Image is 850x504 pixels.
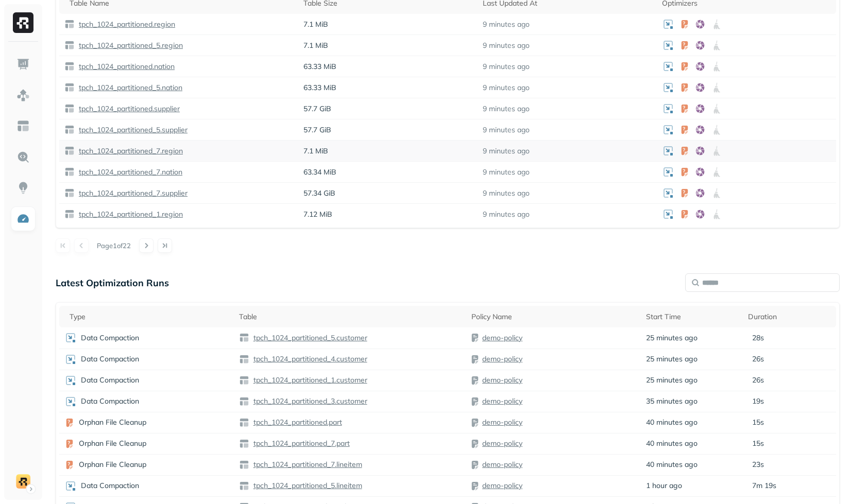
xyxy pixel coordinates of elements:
[646,333,698,343] span: 25 minutes ago
[239,481,249,491] img: table
[482,333,522,342] a: demo-policy
[251,439,350,448] p: tpch_1024_partitioned_7.part
[70,312,229,322] div: Type
[75,20,175,29] a: tpch_1024_partitioned.region
[251,460,362,470] p: tpch_1024_partitioned_7.lineitem
[239,460,249,470] img: table
[752,481,776,491] p: 7m 19s
[249,354,367,364] a: tpch_1024_partitioned_4.customer
[646,418,698,427] span: 40 minutes ago
[482,396,522,406] a: demo-policy
[249,418,342,427] a: tpch_1024_partitioned.part
[646,396,698,406] span: 35 minutes ago
[239,439,249,449] img: table
[64,61,75,72] img: table
[646,439,698,448] span: 40 minutes ago
[483,104,530,114] p: 9 minutes ago
[97,241,131,250] p: Page 1 of 22
[752,460,764,470] p: 23s
[249,396,367,406] a: tpch_1024_partitioned_3.customer
[64,209,75,219] img: table
[75,188,188,198] a: tpch_1024_partitioned_7.supplier
[81,354,139,364] p: Data Compaction
[251,418,342,427] p: tpch_1024_partitioned.part
[483,146,530,156] p: 9 minutes ago
[303,62,472,72] p: 63.33 MiB
[752,333,764,343] p: 28s
[482,375,522,385] a: demo-policy
[249,375,367,385] a: tpch_1024_partitioned_1.customer
[483,125,530,135] p: 9 minutes ago
[303,146,472,156] p: 7.1 MiB
[239,354,249,364] img: table
[239,418,249,428] img: table
[251,481,362,491] p: tpch_1024_partitioned_5.lineitem
[77,188,188,198] p: tpch_1024_partitioned_7.supplier
[482,354,522,363] a: demo-policy
[16,474,30,489] img: demo
[77,104,180,114] p: tpch_1024_partitioned.supplier
[77,210,183,219] p: tpch_1024_partitioned_1.region
[16,150,30,164] img: Query Explorer
[77,83,182,93] p: tpch_1024_partitioned_5.nation
[303,104,472,114] p: 57.7 GiB
[64,82,75,93] img: table
[79,418,146,427] p: Orphan File Cleanup
[56,277,169,289] p: Latest Optimization Runs
[16,119,30,133] img: Asset Explorer
[483,167,530,177] p: 9 minutes ago
[239,375,249,386] img: table
[249,460,362,470] a: tpch_1024_partitioned_7.lineitem
[75,41,183,50] a: tpch_1024_partitioned_5.region
[81,396,139,406] p: Data Compaction
[249,439,350,448] a: tpch_1024_partitioned_7.part
[471,312,636,322] div: Policy Name
[646,481,682,491] span: 1 hour ago
[77,20,175,29] p: tpch_1024_partitioned.region
[483,83,530,93] p: 9 minutes ago
[752,375,764,385] p: 26s
[752,439,764,448] p: 15s
[483,41,530,50] p: 9 minutes ago
[64,19,75,29] img: table
[482,439,522,448] a: demo-policy
[79,460,146,470] p: Orphan File Cleanup
[239,312,461,322] div: Table
[303,83,472,93] p: 63.33 MiB
[64,103,75,114] img: table
[303,188,472,198] p: 57.34 GiB
[251,354,367,364] p: tpch_1024_partitioned_4.customer
[75,210,183,219] a: tpch_1024_partitioned_1.region
[303,167,472,177] p: 63.34 MiB
[483,20,530,29] p: 9 minutes ago
[752,354,764,364] p: 26s
[64,40,75,50] img: table
[75,104,180,114] a: tpch_1024_partitioned.supplier
[303,210,472,219] p: 7.12 MiB
[239,396,249,407] img: table
[748,312,831,322] div: Duration
[251,375,367,385] p: tpch_1024_partitioned_1.customer
[239,333,249,343] img: table
[77,41,183,50] p: tpch_1024_partitioned_5.region
[81,375,139,385] p: Data Compaction
[79,439,146,448] p: Orphan File Cleanup
[16,89,30,102] img: Assets
[75,62,175,72] a: tpch_1024_partitioned.nation
[249,481,362,491] a: tpch_1024_partitioned_5.lineitem
[16,212,30,225] img: Optimization
[646,312,738,322] div: Start Time
[303,41,472,50] p: 7.1 MiB
[483,62,530,72] p: 9 minutes ago
[303,125,472,135] p: 57.7 GiB
[64,146,75,156] img: table
[75,167,182,177] a: tpch_1024_partitioned_7.nation
[752,396,764,406] p: 19s
[64,125,75,135] img: table
[16,58,30,71] img: Dashboard
[64,167,75,177] img: table
[251,396,367,406] p: tpch_1024_partitioned_3.customer
[251,333,367,343] p: tpch_1024_partitioned_5.customer
[64,188,75,198] img: table
[77,62,175,72] p: tpch_1024_partitioned.nation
